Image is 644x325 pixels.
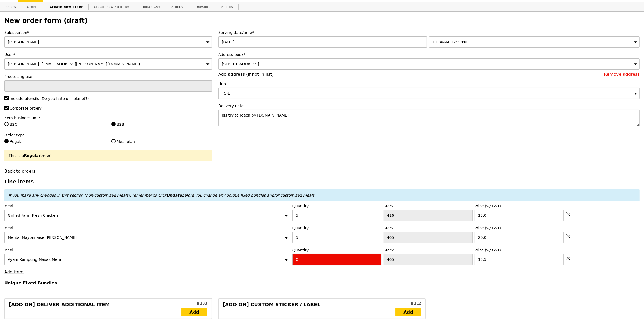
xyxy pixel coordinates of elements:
label: Quantity [292,247,381,253]
input: Regular [4,139,9,143]
a: Timeslots [192,2,212,12]
a: Add [181,308,207,316]
label: Price (w/ GST) [475,203,564,209]
label: Price (w/ GST) [475,247,564,253]
div: $1.0 [181,300,207,307]
a: Add [395,308,421,316]
a: Upload CSV [138,2,163,12]
input: Include utensils (Do you hate our planet?) [4,96,9,100]
label: Meal plan [111,139,212,144]
label: Quantity [292,225,381,231]
a: Add item [4,269,24,275]
label: Xero business unit: [4,115,212,121]
span: Include utensils (Do you hate our planet?) [10,96,89,101]
a: Create new 3p order [92,2,132,12]
label: Regular [4,139,105,144]
a: Back to orders [4,169,35,174]
h3: Line items [4,179,640,185]
label: Stock [384,203,473,209]
label: Quantity [292,203,381,209]
label: Delivery note [218,103,640,109]
b: Update [166,193,182,197]
label: Address book* [218,52,640,57]
label: Meal [4,203,290,209]
a: Add address (if not in list) [218,72,274,77]
span: Grilled Farm Fresh Chicken [8,213,58,218]
div: [Add on] Custom Sticker / Label [223,301,395,316]
label: Salesperson* [4,30,212,35]
label: Hub [218,81,640,86]
a: Create new order [48,2,85,12]
h2: New order form (draft) [4,17,640,24]
span: TS-L [222,91,230,95]
span: [STREET_ADDRESS] [222,62,259,66]
label: Stock [384,247,473,253]
label: Stock [384,225,473,231]
span: Corporate order? [10,106,42,110]
a: Users [4,2,18,12]
label: Order type: [4,132,212,138]
label: Processing user [4,74,212,79]
input: Corporate order? [4,106,9,110]
a: Remove address [604,72,640,77]
span: 11:30AM–12:30PM [432,40,467,44]
input: Meal plan [111,139,116,143]
label: Price (w/ GST) [475,225,564,231]
input: B2B [111,122,116,126]
label: User* [4,52,212,57]
label: Meal [4,247,290,253]
span: Mentai Mayonnaise [PERSON_NAME] [8,235,77,240]
span: [PERSON_NAME] [8,40,39,44]
div: $1.2 [395,300,421,307]
span: [PERSON_NAME] ([EMAIL_ADDRESS][PERSON_NAME][DOMAIN_NAME]) [8,62,140,66]
a: Shouts [219,2,235,12]
div: This is a order. [9,153,207,158]
input: B2C [4,122,9,126]
b: Regular [24,153,40,158]
a: Stocks [169,2,185,12]
em: If you make any changes in this section (non-customised meals), remember to click before you chan... [9,193,314,197]
label: B2C [4,122,105,127]
label: B2B [111,122,212,127]
h4: Unique Fixed Bundles [4,280,640,286]
a: Orders [25,2,41,12]
label: Serving date/time* [218,30,640,35]
label: Meal [4,225,290,231]
span: Ayam Kampung Masak Merah [8,257,64,262]
input: Serving date [218,36,427,48]
div: [Add on] Deliver Additional Item [9,301,181,316]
